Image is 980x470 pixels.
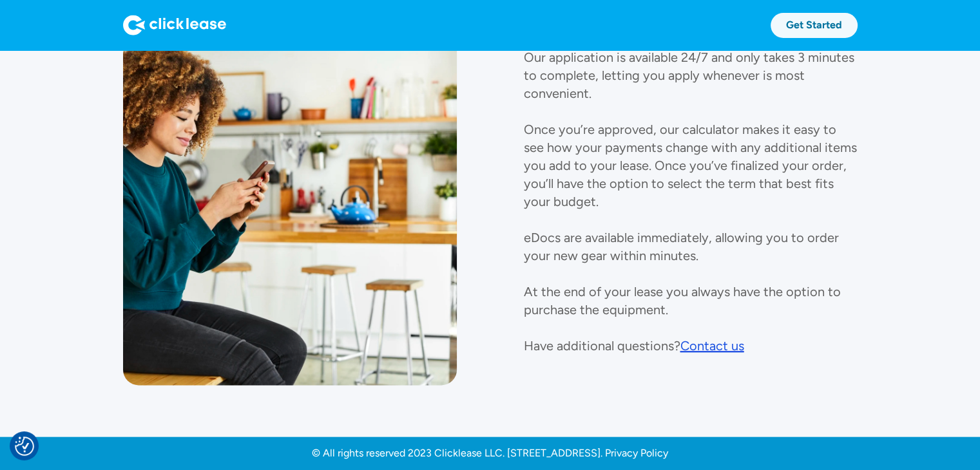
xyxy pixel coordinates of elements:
img: Logo [123,15,226,35]
img: Revisit consent button [15,437,34,456]
div: Contact us [680,338,744,353]
a: © All rights reserved 2023 Clicklease LLC. [STREET_ADDRESS]. Privacy Policy [312,447,668,460]
p: Our application is available 24/7 and only takes 3 minutes to complete, letting you apply wheneve... [524,50,857,353]
button: Consent Preferences [15,437,34,456]
a: Contact us [680,337,744,355]
a: Get Started [771,13,858,38]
